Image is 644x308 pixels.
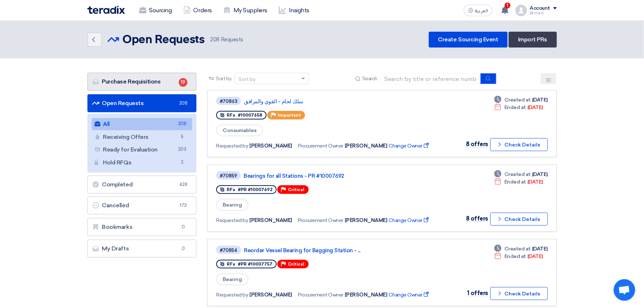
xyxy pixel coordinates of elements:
div: #70859 [220,173,237,178]
span: Requested by [216,217,248,224]
span: Procurement Owner [298,142,343,150]
div: ِAhmed [530,11,557,15]
span: Created at [504,171,531,178]
span: Critical [288,187,304,192]
a: سلك لحام - القوي والمرافق [244,98,424,105]
span: العربية [475,8,488,13]
a: Completed428 [87,176,197,194]
span: [PERSON_NAME] [345,291,387,299]
span: [PERSON_NAME] [345,217,387,224]
span: [PERSON_NAME] [250,142,292,150]
span: Ended at [504,178,526,186]
a: Sourcing [133,3,178,18]
a: Orders [178,3,218,18]
span: Critical [288,262,304,267]
div: [DATE] [494,104,543,111]
span: #10007658 [238,113,262,118]
span: 203 [178,146,186,153]
img: profile_test.png [516,5,527,16]
a: Bookmarks0 [87,218,197,236]
span: Change Owner [389,291,430,299]
span: 208 [210,36,219,43]
a: Import PRs [509,32,557,47]
a: Insights [273,3,315,18]
span: Change Owner [389,142,430,150]
button: العربية [464,5,493,16]
span: RFx [227,113,235,118]
div: #70854 [220,248,237,253]
a: Reorder Vessel Bearing for Bagging Station - ... [244,247,424,254]
span: [PERSON_NAME] [250,217,292,224]
a: Open Requests208 [87,94,197,112]
a: All [92,118,192,130]
span: 19 [179,78,187,87]
div: Sort by [239,76,255,83]
span: [PERSON_NAME] [345,142,387,150]
span: 173 [179,202,187,209]
span: Procurement Owner [298,217,343,224]
span: 428 [179,181,187,188]
span: Search [362,75,377,82]
span: 1 offers [467,290,488,296]
a: Bearings for all Stations - PR #10007692 [244,173,423,179]
img: Teradix logo [87,6,125,14]
span: 2 [178,159,186,166]
span: Ended at [504,104,526,111]
span: Consumables [216,124,263,136]
span: RFx [227,262,235,267]
span: Change Owner [389,217,430,224]
a: Hold RFQs [92,157,192,169]
a: Receiving Offers [92,131,192,143]
div: [DATE] [494,171,548,178]
span: 0 [179,223,187,231]
span: Bearing [216,273,249,285]
span: 1 [505,3,511,8]
div: [DATE] [494,96,548,104]
span: 208 [179,100,187,107]
span: 0 [179,245,187,252]
span: Requests [210,36,243,44]
h2: Open Requests [123,33,205,47]
button: Check Details [490,138,548,151]
a: Cancelled173 [87,196,197,214]
span: RFx [227,187,235,192]
span: 8 offers [466,215,488,222]
span: Bearing [216,199,249,211]
a: Open chat [614,279,635,301]
span: Ended at [504,253,526,260]
a: My Drafts0 [87,240,197,258]
span: #PR #10007757 [238,262,272,267]
div: [DATE] [494,245,548,253]
span: 208 [178,120,186,128]
a: Ready for Evaluation [92,144,192,156]
span: Sort by [216,75,232,82]
span: #PR #10007692 [238,187,272,192]
button: Check Details [490,213,548,226]
span: Procurement Owner [298,291,343,299]
span: 5 [178,133,186,141]
input: Search by title or reference number [380,73,481,84]
div: Account [530,5,550,12]
span: [PERSON_NAME] [250,291,292,299]
div: [DATE] [494,253,543,260]
span: Created at [504,96,531,104]
span: Important [278,113,301,118]
div: [DATE] [494,178,543,186]
span: 8 offers [466,141,488,148]
span: Requested by [216,142,248,150]
span: Created at [504,245,531,253]
a: Create Sourcing Event [429,32,508,47]
div: #70863 [220,99,237,104]
a: My Suppliers [218,3,273,18]
span: Requested by [216,291,248,299]
a: Purchase Requisitions19 [87,73,197,91]
button: Check Details [490,287,548,300]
